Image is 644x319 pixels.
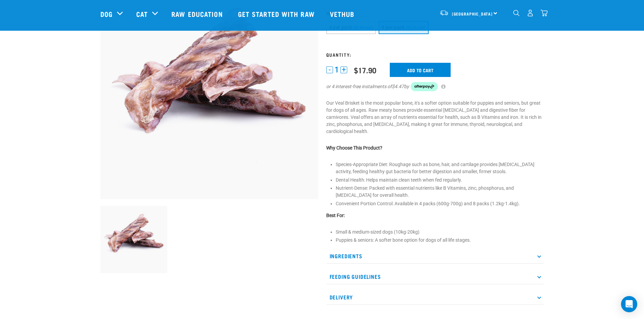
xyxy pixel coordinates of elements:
a: Cat [136,9,148,19]
a: Get started with Raw [231,0,323,27]
input: Add to cart [390,63,451,77]
img: Afterpay [411,82,438,91]
img: home-icon@2x.png [541,9,548,17]
li: Species-Appropriate Diet: Roughage such as bone, hair, and cartilage provides [MEDICAL_DATA] acti... [336,161,544,175]
strong: Best For: [326,213,345,218]
a: Raw Education [165,0,231,27]
li: Small & medium-sized dogs (10kg-20kg) [336,229,544,236]
p: Ingredients [326,248,544,264]
strong: Why Choose This Product? [326,145,382,151]
div: or 4 interest-free instalments of by [326,82,544,91]
button: + [340,67,347,73]
p: Delivery [326,290,544,305]
p: Feeding Guidelines [326,269,544,284]
span: $4.47 [392,83,404,90]
a: Vethub [323,0,363,27]
img: user.png [527,9,534,17]
img: van-moving.png [439,10,449,16]
span: 1 [335,66,339,73]
div: Open Intercom Messenger [621,296,637,312]
a: Dog [100,9,113,19]
li: Puppies & seniors: A softer bone option for dogs of all life stages. [336,237,544,244]
img: home-icon-1@2x.png [513,10,520,16]
li: Nutrient-Dense: Packed with essential nutrients like B Vitamins, zinc, phosphorus, and [MEDICAL_D... [336,185,544,199]
p: Our Veal Brisket is the most popular bone, it's a softer option suitable for puppies and seniors,... [326,100,544,135]
span: [GEOGRAPHIC_DATA] [452,12,493,15]
li: Convenient Portion Control: Available in 4 packs (600g-700g) and 8 packs (1.2kg-1.4kg). [336,200,544,207]
img: 1207 Veal Brisket 4pp 01 [100,206,168,273]
li: Dental Health: Helps maintain clean teeth when fed regularly. [336,177,544,184]
h3: Quantity: [326,52,544,57]
div: $17.90 [354,66,376,74]
button: - [326,67,333,73]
